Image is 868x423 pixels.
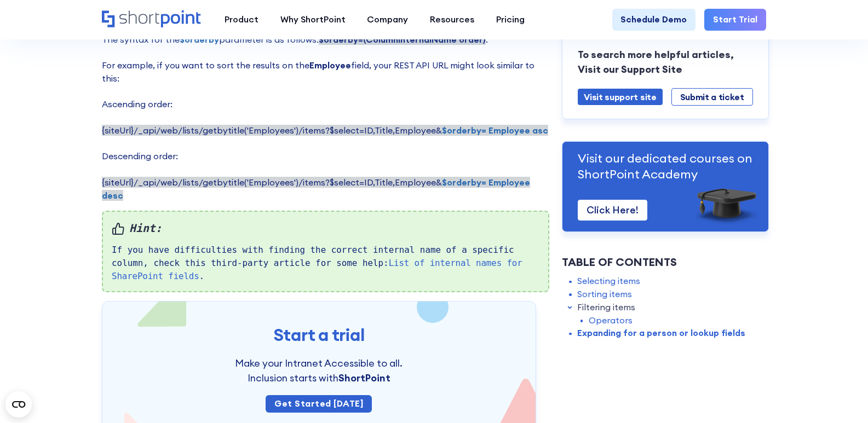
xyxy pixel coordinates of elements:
a: Filtering items [577,300,635,314]
a: Start Trial [704,9,766,31]
a: Company [357,9,419,31]
a: Product [214,9,269,31]
p: Visit our dedicated courses on ShortPoint Academy [578,150,753,182]
a: Home [102,10,203,30]
a: Schedule Demo [612,9,696,31]
span: {siteUrl}/_api/web/lists/getbytitle('Employees')/items?$select=ID,Title,Employee& [102,177,530,201]
a: Expanding for a person or lookup fields [577,327,745,340]
a: Visit support site [578,88,662,105]
a: get started [DATE] [266,395,372,413]
a: Sorting items [577,288,632,301]
strong: $orderby=(ColumnInternalName order) [319,34,486,45]
a: Click Here! [578,200,647,221]
div: Why ShortPoint [280,13,346,26]
a: Resources [419,9,485,31]
p: Make your Intranet Accessible to all. Inclusion starts with [202,356,436,385]
strong: $orderby= Employee asc [442,125,548,136]
button: Open CMP widget [5,391,32,418]
h3: Start a trial [124,323,514,346]
a: Pricing [485,9,536,31]
strong: Employee [309,60,351,71]
span: {siteUrl}/_api/web/lists/getbytitle('Employees')/items?$select=ID,Title,Employee& [102,125,548,136]
a: Why ShortPoint [269,9,357,31]
div: Resources [430,13,474,26]
div: Pricing [496,13,525,26]
div: Table of Contents [562,254,769,270]
div: If you have difficulties with finding the correct internal name of a specific column, check this ... [102,211,549,292]
strong: $orderby= Employee desc [102,177,530,201]
a: List of internal names for SharePoint fields [112,258,522,281]
div: Product [225,13,258,26]
iframe: Chat Widget [813,370,868,423]
a: Operators [589,314,633,327]
a: Submit a ticket [671,88,753,106]
strong: ShortPoint [338,372,390,384]
em: Hint: [112,221,539,237]
p: To search more helpful articles, Visit our Support Site [578,48,753,77]
a: Selecting items [577,275,640,288]
div: Company [367,13,408,26]
strong: $orderby [180,34,219,45]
